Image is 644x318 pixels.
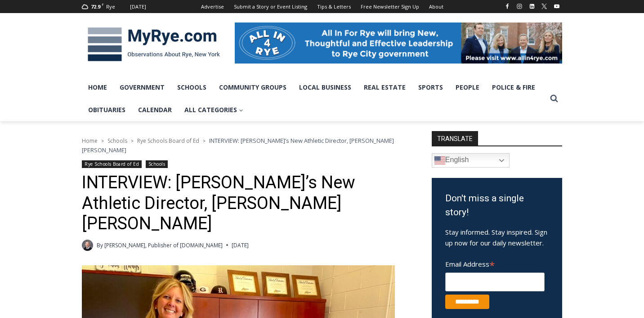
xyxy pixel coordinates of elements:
[514,1,525,12] a: Instagram
[101,138,104,144] span: >
[445,191,549,220] h3: Don't miss a single story!
[82,99,132,121] a: Obituaries
[106,3,115,11] div: Rye
[213,76,293,99] a: Community Groups
[358,76,412,99] a: Real Estate
[171,76,213,99] a: Schools
[502,1,513,12] a: Facebook
[82,136,408,154] nav: Breadcrumbs
[82,173,408,234] h1: INTERVIEW: [PERSON_NAME]’s New Athletic Director, [PERSON_NAME] [PERSON_NAME]
[546,91,562,107] button: View Search Form
[434,155,445,166] img: en
[130,3,146,11] div: [DATE]
[82,76,546,122] nav: Primary Navigation
[131,138,134,144] span: >
[203,138,206,144] span: >
[82,137,98,145] a: Home
[232,241,249,250] time: [DATE]
[82,136,394,154] span: INTERVIEW: [PERSON_NAME]’s New Athletic Director, [PERSON_NAME] [PERSON_NAME]
[184,105,243,115] span: All Categories
[445,255,545,271] label: Email Address
[449,76,486,99] a: People
[486,76,541,99] a: Police & Fire
[132,99,178,121] a: Calendar
[445,227,549,248] p: Stay informed. Stay inspired. Sign up now for our daily newsletter.
[82,240,93,251] a: Author image
[102,2,104,7] span: F
[97,241,103,250] span: By
[551,1,562,12] a: YouTube
[82,160,142,168] a: Rye Schools Board of Ed
[178,99,250,121] a: All Categories
[412,76,449,99] a: Sports
[293,76,358,99] a: Local Business
[104,241,223,249] a: [PERSON_NAME], Publisher of [DOMAIN_NAME]
[432,131,478,145] strong: TRANSLATE
[432,153,510,168] a: English
[146,160,168,168] a: Schools
[527,1,537,12] a: Linkedin
[137,137,199,145] a: Rye Schools Board of Ed
[113,76,171,99] a: Government
[235,23,562,63] img: All in for Rye
[82,21,226,68] img: MyRye.com
[539,1,550,12] a: X
[91,3,100,10] span: 72.9
[107,137,127,145] a: Schools
[82,76,113,99] a: Home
